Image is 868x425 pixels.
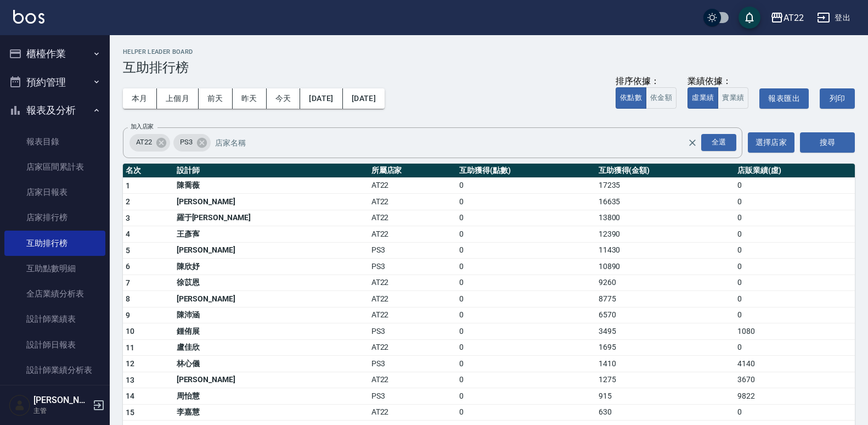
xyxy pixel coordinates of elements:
button: 前天 [199,88,233,109]
td: 1695 [596,339,735,356]
td: 0 [456,339,595,356]
button: 列印 [820,88,855,109]
span: PS3 [173,137,199,148]
span: 15 [126,408,135,417]
td: 0 [735,177,855,194]
td: 630 [596,404,735,421]
span: 1 [126,181,130,190]
td: PS3 [369,388,457,405]
td: 周怡慧 [174,388,369,405]
button: 今天 [267,88,301,109]
button: 虛業績 [687,87,718,109]
td: AT22 [369,372,457,388]
td: 0 [735,307,855,323]
a: 設計師日報表 [4,332,105,357]
button: AT22 [766,7,808,29]
th: 設計師 [174,164,369,178]
img: Person [9,394,31,416]
td: PS3 [369,323,457,340]
td: 0 [456,275,595,291]
button: 預約管理 [4,68,105,97]
td: 0 [735,291,855,307]
span: AT22 [129,137,159,148]
td: 王彥寯 [174,226,369,243]
td: 陳沛涵 [174,307,369,323]
td: 李嘉慧 [174,404,369,421]
td: 6570 [596,307,735,323]
td: 1275 [596,372,735,388]
td: 0 [456,291,595,307]
button: [DATE] [343,88,385,109]
button: 本月 [123,88,157,109]
a: 設計師業績表 [4,306,105,332]
td: AT22 [369,339,457,356]
span: 13 [126,376,135,384]
span: 10 [126,327,135,335]
td: AT22 [369,307,457,323]
span: 9 [126,311,130,320]
td: 0 [456,259,595,275]
td: 徐苡恩 [174,275,369,291]
td: [PERSON_NAME] [174,372,369,388]
td: 0 [456,372,595,388]
button: 報表及分析 [4,96,105,125]
a: 互助點數明細 [4,256,105,281]
a: 設計師業績分析表 [4,357,105,383]
td: 0 [735,259,855,275]
label: 加入店家 [131,122,154,131]
div: AT22 [129,134,170,152]
td: 0 [735,194,855,210]
span: 8 [126,294,130,303]
a: 互助排行榜 [4,231,105,256]
td: 10890 [596,259,735,275]
td: AT22 [369,177,457,194]
button: 櫃檯作業 [4,40,105,68]
button: 依點數 [616,87,646,109]
h2: Helper Leader Board [123,48,855,55]
a: 店家日報表 [4,180,105,205]
td: 0 [456,404,595,421]
td: 8775 [596,291,735,307]
button: 搜尋 [800,132,855,153]
th: 店販業績(虛) [735,164,855,178]
td: 13800 [596,210,735,226]
td: AT22 [369,226,457,243]
td: 16635 [596,194,735,210]
p: 主管 [33,406,89,416]
span: 12 [126,359,135,368]
input: 店家名稱 [212,133,707,152]
td: 0 [456,388,595,405]
th: 名次 [123,164,174,178]
td: 1410 [596,356,735,372]
a: 店家區間累計表 [4,154,105,180]
div: 全選 [701,134,736,151]
td: 0 [735,242,855,259]
div: 排序依據： [616,76,677,87]
td: 0 [456,194,595,210]
td: 0 [456,307,595,323]
td: 17235 [596,177,735,194]
button: 上個月 [157,88,199,109]
td: AT22 [369,275,457,291]
button: 報表匯出 [759,88,809,109]
button: 實業績 [718,87,748,109]
td: 盧佳欣 [174,339,369,356]
button: 依金額 [646,87,677,109]
td: 915 [596,388,735,405]
a: 全店業績分析表 [4,281,105,306]
td: 3670 [735,372,855,388]
td: 林心儀 [174,356,369,372]
td: 0 [735,226,855,243]
button: Clear [685,135,700,150]
span: 5 [126,246,130,255]
img: Logo [13,10,44,24]
td: 0 [735,339,855,356]
td: PS3 [369,259,457,275]
td: 陳欣妤 [174,259,369,275]
td: PS3 [369,242,457,259]
div: AT22 [784,11,804,25]
td: 陳喬薇 [174,177,369,194]
td: 0 [456,177,595,194]
td: 0 [456,210,595,226]
button: 登出 [813,8,855,28]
